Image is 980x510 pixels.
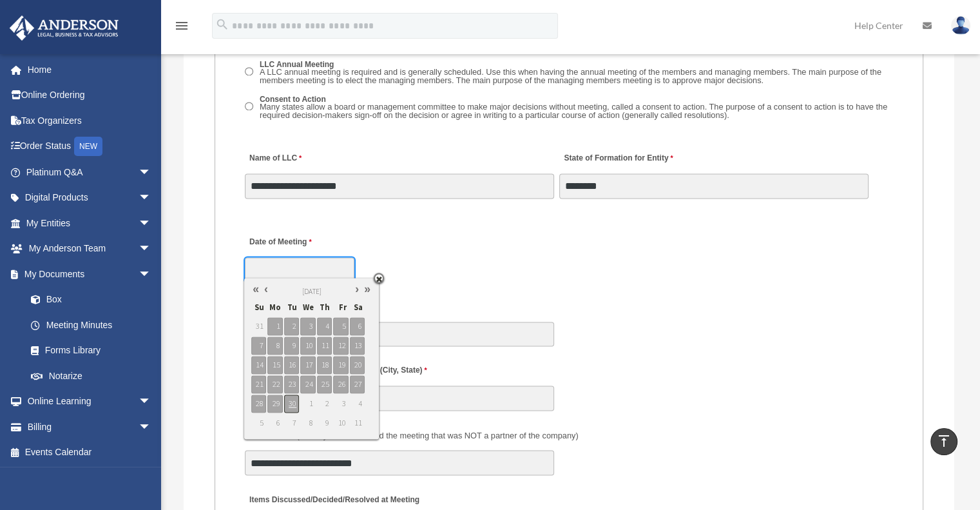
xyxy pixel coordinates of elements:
[559,150,676,168] label: State of Formation for Entity
[267,299,282,316] span: Mo
[9,185,171,211] a: Digital Productsarrow_drop_down
[260,102,887,120] span: Many states allow a board or management committee to make major decisions without meeting, called...
[284,317,299,335] span: 2
[350,395,365,413] span: 4
[139,414,164,440] span: arrow_drop_down
[256,59,894,87] label: LLC Annual Meeting
[350,375,365,393] span: 27
[317,299,332,316] span: Th
[9,83,171,108] a: Online Ordering
[245,233,367,251] label: Date of Meeting
[333,317,348,335] span: 5
[267,414,282,432] span: 6
[284,375,299,393] span: 23
[936,433,952,449] i: vertical_align_top
[260,67,881,85] span: A LLC annual meeting is required and is generally scheduled. Use this when having the annual meet...
[333,414,348,432] span: 10
[350,414,365,432] span: 11
[251,299,266,316] span: Su
[300,317,315,335] span: 3
[267,395,282,413] span: 29
[284,356,299,374] span: 16
[267,356,282,374] span: 15
[300,299,315,316] span: We
[333,395,348,413] span: 3
[267,337,282,355] span: 8
[284,395,299,413] span: 30
[18,363,171,389] a: Notarize
[9,210,171,236] a: My Entitiesarrow_drop_down
[317,414,332,432] span: 9
[350,356,365,374] span: 20
[251,395,266,413] span: 28
[300,356,315,374] span: 17
[251,414,266,432] span: 5
[9,159,171,185] a: Platinum Q&Aarrow_drop_down
[251,317,266,335] span: 31
[9,261,171,287] a: My Documentsarrow_drop_down
[18,338,171,364] a: Forms Library
[317,356,332,374] span: 18
[284,414,299,432] span: 7
[300,375,315,393] span: 24
[333,375,348,393] span: 26
[300,414,315,432] span: 8
[9,133,171,160] a: Order StatusNEW
[9,108,171,133] a: Tax Organizers
[139,389,164,415] span: arrow_drop_down
[284,299,299,316] span: Tu
[267,317,282,335] span: 1
[6,15,122,41] img: Anderson Advisors Platinum Portal
[9,57,171,83] a: Home
[139,236,164,262] span: arrow_drop_down
[300,395,315,413] span: 1
[251,337,266,355] span: 7
[296,430,578,440] span: (Did anyone else attend the meeting that was NOT a partner of the company)
[350,337,365,355] span: 13
[317,337,332,355] span: 11
[300,337,315,355] span: 10
[350,299,365,316] span: Sa
[251,375,266,393] span: 21
[9,440,171,466] a: Events Calendar
[174,18,189,34] i: menu
[333,299,348,316] span: Fr
[333,356,348,374] span: 19
[215,17,229,32] i: search
[333,337,348,355] span: 12
[174,23,189,34] a: menu
[74,137,102,156] div: NEW
[251,356,266,374] span: 14
[284,337,299,355] span: 9
[317,395,332,413] span: 2
[9,389,171,415] a: Online Learningarrow_drop_down
[139,261,164,288] span: arrow_drop_down
[267,375,282,393] span: 22
[317,375,332,393] span: 25
[930,428,957,455] a: vertical_align_top
[951,16,970,35] img: User Pic
[139,185,164,211] span: arrow_drop_down
[139,159,164,186] span: arrow_drop_down
[302,287,322,296] span: [DATE]
[245,150,305,168] label: Name of LLC
[18,287,171,313] a: Box
[317,317,332,335] span: 4
[350,317,365,335] span: 6
[9,414,171,440] a: Billingarrow_drop_down
[18,312,164,338] a: Meeting Minutes
[9,236,171,262] a: My Anderson Teamarrow_drop_down
[256,93,894,122] label: Consent to Action
[245,491,423,509] label: Items Discussed/Decided/Resolved at Meeting
[139,210,164,237] span: arrow_drop_down
[245,427,582,444] label: Also Present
